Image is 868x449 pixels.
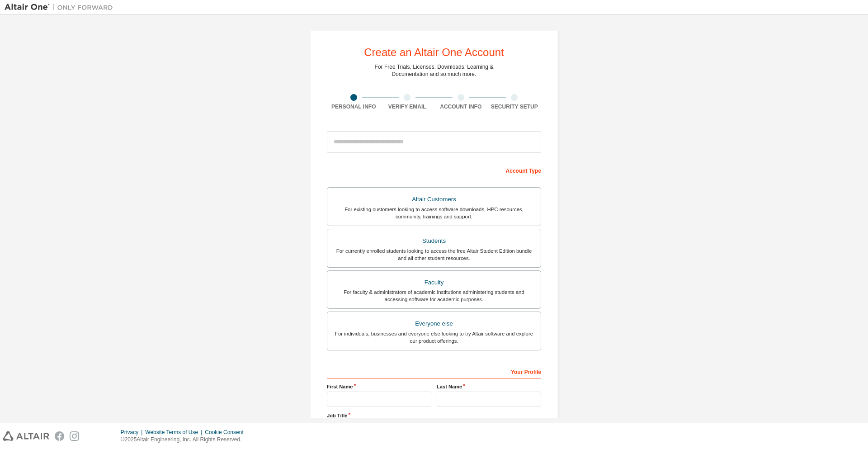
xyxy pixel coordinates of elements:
div: Verify Email [381,103,434,110]
div: For individuals, businesses and everyone else looking to try Altair software and explore our prod... [333,330,535,345]
p: © 2025 Altair Engineering, Inc. All Rights Reserved. [121,436,249,444]
div: Create an Altair One Account [364,47,504,58]
div: Everyone else [333,317,535,330]
img: Altair One [5,3,118,12]
img: instagram.svg [70,431,79,441]
div: For faculty & administrators of academic institutions administering students and accessing softwa... [333,288,535,303]
div: Account Type [327,163,541,177]
label: First Name [327,383,431,390]
div: Account Info [434,103,488,110]
div: Students [333,235,535,247]
div: Faculty [333,276,535,289]
label: Job Title [327,412,541,419]
img: facebook.svg [55,431,64,441]
label: Last Name [437,383,541,390]
img: altair_logo.svg [3,431,49,441]
div: For existing customers looking to access software downloads, HPC resources, community, trainings ... [333,206,535,220]
div: Personal Info [327,103,381,110]
div: Cookie Consent [205,429,249,436]
div: Website Terms of Use [145,429,205,436]
div: For Free Trials, Licenses, Downloads, Learning & Documentation and so much more. [375,63,494,78]
div: Security Setup [488,103,542,110]
div: Your Profile [327,364,541,378]
div: For currently enrolled students looking to access the free Altair Student Edition bundle and all ... [333,247,535,262]
div: Altair Customers [333,193,535,206]
div: Privacy [121,429,145,436]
